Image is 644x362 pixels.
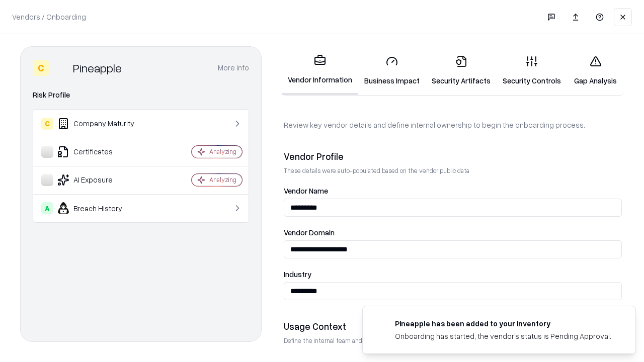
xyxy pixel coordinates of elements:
[497,47,567,94] a: Security Controls
[284,166,622,175] p: These details were auto-populated based on the vendor public data
[284,336,622,345] p: Define the internal team and reason for using this vendor. This helps assess business relevance a...
[284,187,622,195] label: Vendor Name
[53,60,69,76] img: Pineapple
[33,60,49,76] div: C
[41,118,53,130] div: C
[284,270,622,278] label: Industry
[358,47,426,94] a: Business Impact
[284,320,622,332] div: Usage Context
[284,229,622,236] label: Vendor Domain
[426,47,497,94] a: Security Artifacts
[12,12,86,22] p: Vendors / Onboarding
[73,60,122,76] div: Pineapple
[33,89,249,101] div: Risk Profile
[282,46,358,95] a: Vendor Information
[209,175,236,184] div: Analyzing
[567,47,624,94] a: Gap Analysis
[395,318,611,329] div: Pineapple has been added to your inventory
[284,120,622,130] p: Review key vendor details and define internal ownership to begin the onboarding process.
[395,331,611,341] div: Onboarding has started, the vendor's status is Pending Approval.
[41,146,162,158] div: Certificates
[218,59,249,77] button: More info
[375,318,387,330] img: pineappleenergy.com
[284,150,622,162] div: Vendor Profile
[41,118,162,130] div: Company Maturity
[209,147,236,156] div: Analyzing
[41,174,162,186] div: AI Exposure
[41,202,162,214] div: Breach History
[41,202,53,214] div: A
